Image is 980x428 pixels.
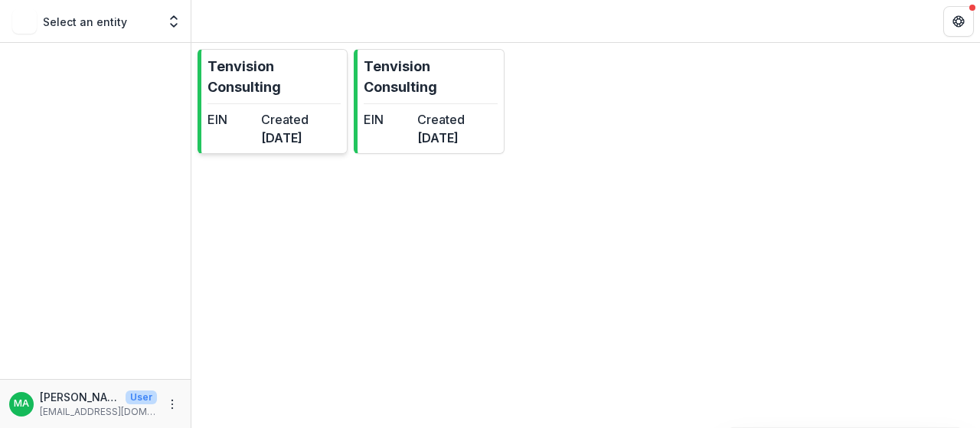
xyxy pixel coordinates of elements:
[12,9,37,34] img: Select an entity
[417,110,465,129] dt: Created
[163,6,185,37] button: Open entity switcher
[261,129,309,147] dd: [DATE]
[354,49,504,154] a: Tenvision ConsultingEINCreated[DATE]
[43,14,127,30] p: Select an entity
[40,405,157,419] p: [EMAIL_ADDRESS][DOMAIN_NAME]
[943,6,974,37] button: Get Help
[14,399,29,409] div: Mohd Faizal Bin Ayob
[40,389,119,405] p: [PERSON_NAME]
[198,49,348,154] a: Tenvision ConsultingEINCreated[DATE]
[261,110,309,129] dt: Created
[364,110,411,129] dt: EIN
[207,110,255,129] dt: EIN
[163,395,181,413] button: More
[126,390,157,404] p: User
[364,56,497,97] p: Tenvision Consulting
[417,129,465,147] dd: [DATE]
[207,56,341,97] p: Tenvision Consulting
